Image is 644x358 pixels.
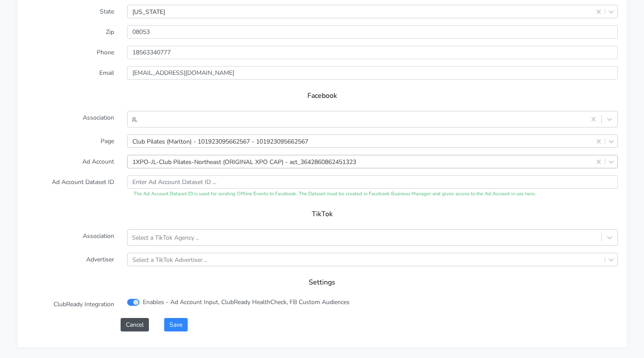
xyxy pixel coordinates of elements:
div: JL [132,115,138,124]
button: Cancel [121,318,149,331]
div: Select a TikTok Advertiser .. [132,255,207,264]
label: Phone [20,46,121,59]
label: Zip [20,25,121,39]
label: Association [20,229,121,246]
div: [US_STATE] [132,7,165,16]
div: Club Pilates (Marlton) - 101923095662567 - 101923095662567 [132,137,308,146]
label: ClubReady Integration [20,298,121,311]
input: Enter phone ... [127,46,618,59]
div: Select a TikTok Agency .. [132,233,199,242]
div: 1XPO-JL-Club Pilates-Northeast (ORIGINAL XPO CAP) - act_3642860862451323 [132,157,356,166]
input: Enter Ad Account Dataset ID ... [127,175,618,189]
button: Save [164,318,188,331]
label: Email [20,66,121,80]
label: Ad Account Dataset ID [20,175,121,198]
h5: Settings [35,278,609,287]
label: Advertiser [20,253,121,266]
input: Enter Zip .. [127,25,618,39]
label: Association [20,111,121,127]
div: The Ad Account Dataset ID is used for sending Offline Events to Facebook. The Dataset must be cre... [127,191,618,198]
label: State [20,5,121,18]
label: Page [20,134,121,148]
label: Enables - Ad Account Input, ClubReady HealthCheck, FB Custom Audiences [143,298,350,307]
input: Enter Email ... [127,66,618,80]
h5: Facebook [35,92,609,100]
label: Ad Account [20,155,121,168]
h5: TikTok [35,210,609,218]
